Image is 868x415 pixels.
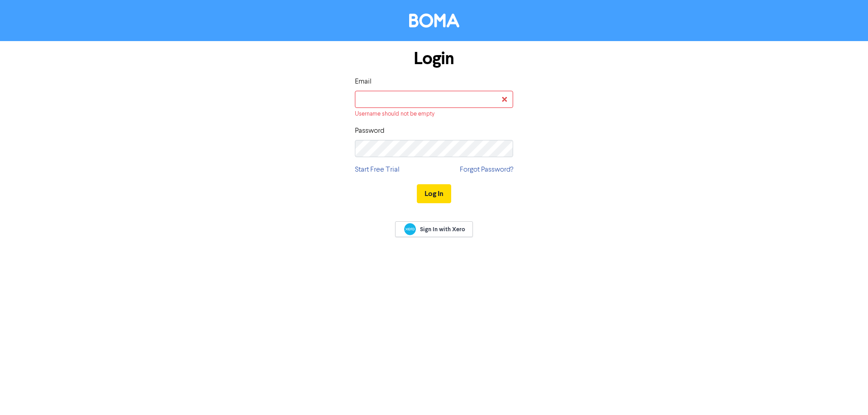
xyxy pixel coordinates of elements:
[355,48,513,69] h1: Login
[409,14,459,28] img: BOMA Logo
[355,164,400,175] a: Start Free Trial
[823,372,868,415] iframe: Chat Widget
[460,164,513,175] a: Forgot Password?
[395,221,473,237] a: Sign In with Xero
[404,223,416,235] img: Xero logo
[355,76,372,87] label: Email
[355,126,384,136] label: Password
[420,225,465,233] span: Sign In with Xero
[355,110,513,118] div: Username should not be empty
[417,184,451,203] button: Log In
